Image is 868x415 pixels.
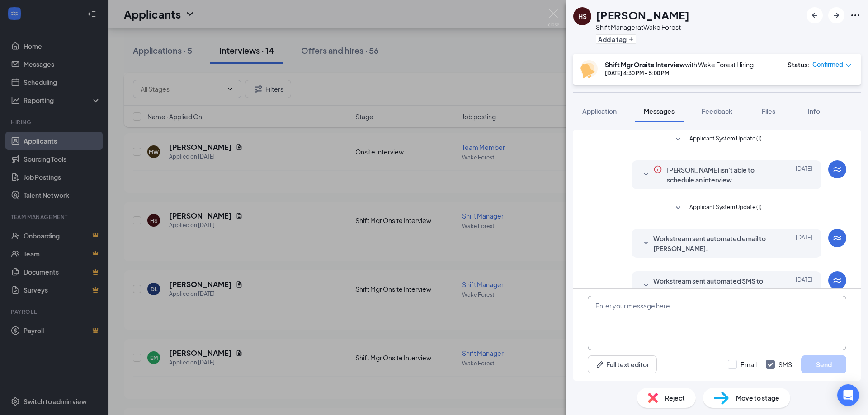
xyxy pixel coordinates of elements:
[596,34,636,44] button: PlusAdd a tag
[762,107,775,115] span: Files
[605,69,754,77] div: [DATE] 4:30 PM - 5:00 PM
[831,10,842,21] svg: ArrowRight
[665,393,685,403] span: Reject
[809,10,820,21] svg: ArrowLeftNew
[837,384,859,406] div: Open Intercom Messenger
[653,233,772,253] span: Workstream sent automated email to [PERSON_NAME].
[596,23,689,32] div: Shift Manager at Wake Forest
[605,61,685,69] b: Shift Mgr Onsite Interview
[812,60,843,69] span: Confirmed
[808,107,820,115] span: Info
[702,107,732,115] span: Feedback
[653,276,772,296] span: Workstream sent automated SMS to [PERSON_NAME].
[788,60,810,69] div: Status :
[596,7,689,23] h1: [PERSON_NAME]
[673,134,684,145] svg: SmallChevronDown
[832,275,843,286] svg: WorkstreamLogo
[832,233,843,243] svg: WorkstreamLogo
[667,165,772,185] span: [PERSON_NAME] isn't able to schedule an interview.
[850,10,861,21] svg: Ellipses
[595,360,604,369] svg: Pen
[628,37,634,42] svg: Plus
[736,393,779,403] span: Move to stage
[796,165,812,185] span: [DATE]
[801,355,846,373] button: Send
[582,107,617,115] span: Application
[807,7,823,23] button: ArrowLeftNew
[832,164,843,175] svg: WorkstreamLogo
[641,169,651,180] svg: SmallChevronDown
[828,7,844,23] button: ArrowRight
[796,276,812,296] span: [DATE]
[641,238,651,249] svg: SmallChevronDown
[588,355,657,373] button: Full text editorPen
[673,203,684,214] svg: SmallChevronDown
[605,60,754,69] div: with Wake Forest Hiring
[644,107,675,115] span: Messages
[673,134,762,145] button: SmallChevronDownApplicant System Update (1)
[689,134,762,145] span: Applicant System Update (1)
[845,62,852,69] span: down
[673,203,762,214] button: SmallChevronDownApplicant System Update (1)
[653,165,662,174] svg: Info
[796,233,812,253] span: [DATE]
[641,280,651,291] svg: SmallChevronDown
[578,12,587,21] div: HS
[689,203,762,214] span: Applicant System Update (1)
